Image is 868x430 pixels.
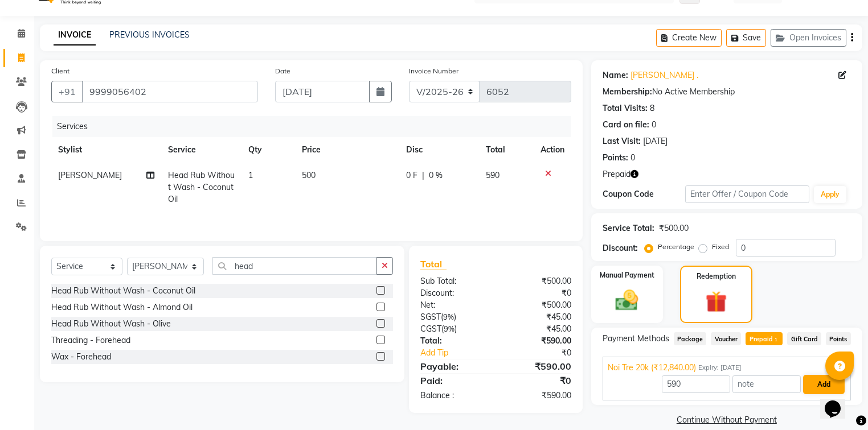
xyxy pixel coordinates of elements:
div: Payable: [412,359,496,373]
label: Invoice Number [409,66,458,76]
span: Head Rub Without Wash - Coconut Oil [168,170,235,204]
span: 0 % [429,169,443,181]
input: Search or Scan [212,257,377,275]
label: Manual Payment [600,270,654,280]
div: ₹0 [510,347,580,359]
div: ₹45.00 [496,311,579,323]
div: Service Total: [603,222,654,234]
th: Price [295,137,400,163]
div: Services [52,116,580,137]
div: ₹500.00 [496,299,579,311]
a: INVOICE [54,25,96,46]
button: Apply [814,186,846,203]
button: +91 [51,81,83,102]
div: Threading - Forehead [51,334,130,346]
div: Membership: [603,86,652,98]
input: Search by Name/Mobile/Email/Code [82,81,258,102]
label: Client [51,66,69,76]
span: Expiry: [DATE] [698,363,742,373]
span: Gift Card [787,332,821,345]
span: SGST [420,312,441,322]
th: Service [161,137,241,163]
a: [PERSON_NAME] . [630,69,698,81]
th: Qty [241,137,295,163]
span: Noi Tre 20k (₹12,840.00) [608,362,696,374]
span: 1 [773,337,779,344]
div: ₹590.00 [496,335,579,347]
th: Stylist [51,137,161,163]
div: Balance : [412,390,496,402]
div: ( ) [412,323,496,335]
span: CGST [420,324,441,334]
div: 0 [630,152,635,164]
span: 0 F [406,169,417,181]
div: Head Rub Without Wash - Olive [51,318,171,330]
span: Prepaid [603,168,630,180]
div: ₹45.00 [496,323,579,335]
span: 1 [248,170,253,180]
div: ₹590.00 [496,390,579,402]
label: Redemption [697,271,736,282]
div: Points: [603,152,628,164]
button: Add [803,375,845,394]
div: ₹590.00 [496,359,579,373]
div: Head Rub Without Wash - Coconut Oil [51,285,195,297]
div: Sub Total: [412,275,496,287]
span: [PERSON_NAME] [58,170,122,180]
img: _cash.svg [608,287,645,313]
a: PREVIOUS INVOICES [109,30,190,40]
span: 500 [302,170,316,180]
div: Head Rub Without Wash - Almond Oil [51,301,193,313]
th: Disc [399,137,479,163]
a: Continue Without Payment [593,414,860,426]
span: Payment Methods [603,333,669,345]
span: Voucher [711,332,741,345]
button: Create New [656,29,722,47]
div: Wax - Forehead [51,351,111,363]
span: Total [420,258,447,270]
div: Card on file: [603,119,649,131]
div: ( ) [412,311,496,323]
label: Fixed [712,242,729,252]
div: ₹0 [496,374,579,387]
div: ₹0 [496,287,579,299]
iframe: chat widget [820,384,857,419]
div: Total: [412,335,496,347]
input: Enter Offer / Coupon Code [685,185,809,203]
input: note [732,375,801,393]
div: Paid: [412,374,496,387]
div: Last Visit: [603,135,641,147]
div: Discount: [603,242,638,254]
span: | [422,169,424,181]
span: Points [826,332,851,345]
div: No Active Membership [603,86,851,98]
div: 0 [652,119,656,131]
div: Coupon Code [603,188,685,200]
div: Total Visits: [603,102,648,114]
div: [DATE] [643,135,668,147]
div: ₹500.00 [496,275,579,287]
span: Package [674,332,707,345]
button: Save [726,29,766,47]
th: Action [534,137,571,163]
span: 9% [444,324,455,333]
span: 590 [486,170,499,180]
img: _gift.svg [699,288,734,315]
label: Percentage [658,242,694,252]
div: ₹500.00 [659,222,689,234]
span: Prepaid [746,332,783,345]
button: Open Invoices [771,29,846,47]
span: 9% [443,312,454,321]
div: 8 [650,102,654,114]
label: Date [275,66,290,76]
input: Amount [662,375,730,393]
div: Name: [603,69,628,81]
div: Net: [412,299,496,311]
div: Discount: [412,287,496,299]
th: Total [479,137,533,163]
a: Add Tip [412,347,510,359]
